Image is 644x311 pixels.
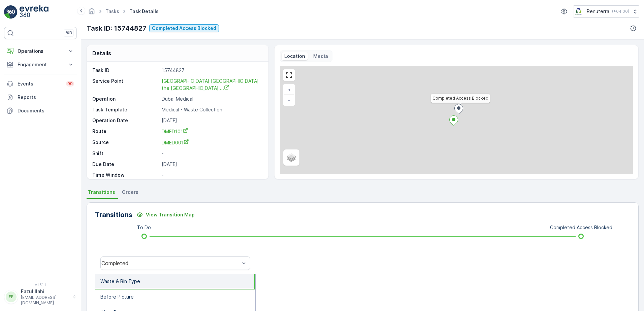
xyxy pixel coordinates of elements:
img: logo [4,5,18,19]
p: Shift [92,150,159,157]
p: 99 [67,81,73,87]
span: − [288,97,291,103]
p: Task ID: 15744827 [87,23,147,33]
p: 15744827 [162,67,261,74]
p: Transitions [95,210,132,220]
div: Completed [101,260,240,266]
p: Reports [18,94,74,101]
p: Completed Access Blocked [550,224,612,231]
p: [DATE] [162,117,261,124]
a: Zoom Out [284,95,294,105]
a: Layers [284,150,299,165]
a: Documents [4,104,77,117]
p: Task Template [92,106,159,113]
button: View Transition Map [132,209,199,220]
p: [EMAIL_ADDRESS][DOMAIN_NAME] [21,295,69,306]
span: Task Details [128,8,160,15]
a: Dubai London the Villa Clinic ... [162,77,260,91]
button: Renuterra(+04:00) [574,5,639,18]
p: Medical - Waste Collection [162,106,261,113]
p: Media [313,53,328,60]
img: logo_light-DOdMpM7g.png [20,5,49,19]
p: Operation [92,96,159,102]
span: v 1.51.1 [4,283,77,287]
p: Engagement [18,61,63,68]
div: FF [6,291,17,302]
p: Documents [18,107,74,114]
p: Due Date [92,161,159,168]
p: Source [92,139,159,146]
button: Engagement [4,58,77,71]
button: Completed Access Blocked [149,24,219,32]
p: Fazul.Ilahi [21,288,69,295]
p: Service Point [92,78,159,92]
img: Screenshot_2024-07-26_at_13.33.01.png [574,8,584,15]
p: Route [92,128,159,135]
span: + [288,87,291,93]
a: Homepage [88,10,95,16]
p: ⌘B [65,30,72,36]
p: Time Window [92,172,159,178]
p: Task ID [92,67,159,74]
p: Renuterra [587,8,609,15]
p: Dubai Medical [162,96,261,102]
span: Orders [122,189,138,196]
span: DMED101 [162,129,188,134]
button: Operations [4,44,77,58]
a: Zoom In [284,85,294,95]
a: Events99 [4,77,77,91]
button: FFFazul.Ilahi[EMAIL_ADDRESS][DOMAIN_NAME] [4,288,77,306]
p: [DATE] [162,161,261,168]
a: Reports [4,91,77,104]
span: Transitions [88,189,115,196]
a: Tasks [105,8,119,14]
p: - [162,150,261,157]
p: Completed Access Blocked [152,25,216,32]
p: Events [18,80,62,87]
p: - [162,172,261,178]
span: [GEOGRAPHIC_DATA] [GEOGRAPHIC_DATA] the [GEOGRAPHIC_DATA] ... [162,78,260,91]
p: To Do [137,224,151,231]
p: Location [284,53,305,60]
p: Before Picture [100,293,134,300]
a: DMED001 [162,139,261,146]
p: ( +04:00 ) [612,9,629,14]
a: View Fullscreen [284,70,294,80]
p: Operations [18,48,63,55]
p: View Transition Map [146,211,195,218]
span: DMED001 [162,140,189,145]
p: Operation Date [92,117,159,124]
p: Details [92,49,111,57]
p: Waste & Bin Type [100,278,140,285]
a: DMED101 [162,128,261,135]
